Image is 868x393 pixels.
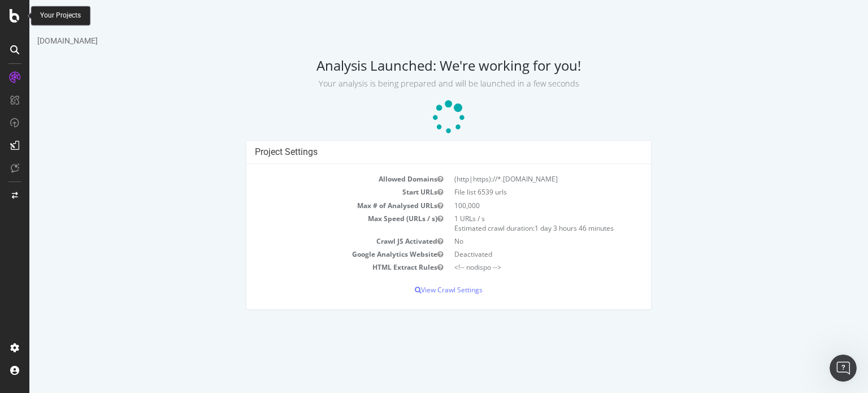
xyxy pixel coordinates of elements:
[419,212,613,235] td: 1 URLs / s Estimated crawl duration:
[225,199,419,212] td: Max # of Analysed URLs
[419,248,613,261] td: Deactivated
[419,172,613,185] td: (http|https)://*.[DOMAIN_NAME]
[225,261,419,274] td: HTML Extract Rules
[225,248,419,261] td: Google Analytics Website
[8,11,831,35] div: Mbe
[225,235,419,248] td: Crawl JS Activated
[419,261,613,274] td: <!-- nodispo -->
[225,172,419,185] td: Allowed Domains
[419,235,613,248] td: No
[419,185,613,198] td: File list 6539 urls
[830,355,857,382] iframe: Intercom live chat
[225,146,613,158] h4: Project Settings
[8,35,831,46] div: [DOMAIN_NAME]
[505,223,584,233] span: 1 day 3 hours 46 minutes
[40,11,81,20] div: Your Projects
[419,199,613,212] td: 100,000
[289,78,550,89] small: Your analysis is being prepared and will be launched in a few seconds
[8,58,831,89] h2: Analysis Launched: We're working for you!
[225,212,419,235] td: Max Speed (URLs / s)
[225,185,419,198] td: Start URLs
[225,285,613,295] p: View Crawl Settings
